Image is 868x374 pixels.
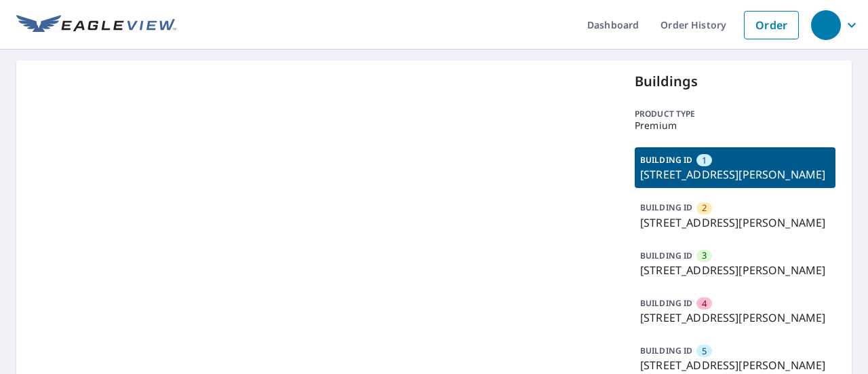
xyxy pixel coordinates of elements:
[635,71,835,92] p: Buildings
[744,11,799,39] a: Order
[640,250,692,261] p: BUILDING ID
[702,202,707,214] span: 2
[640,310,830,326] p: [STREET_ADDRESS][PERSON_NAME]
[640,166,830,183] p: [STREET_ADDRESS][PERSON_NAME]
[640,345,692,356] p: BUILDING ID
[702,345,707,358] span: 5
[640,262,830,278] p: [STREET_ADDRESS][PERSON_NAME]
[640,357,830,373] p: [STREET_ADDRESS][PERSON_NAME]
[640,214,830,231] p: [STREET_ADDRESS][PERSON_NAME]
[640,297,692,309] p: BUILDING ID
[702,154,707,167] span: 1
[640,202,692,213] p: BUILDING ID
[702,249,707,262] span: 3
[635,120,835,131] p: Premium
[702,297,707,310] span: 4
[635,108,835,120] p: Product type
[640,154,692,166] p: BUILDING ID
[16,15,176,35] img: EV Logo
